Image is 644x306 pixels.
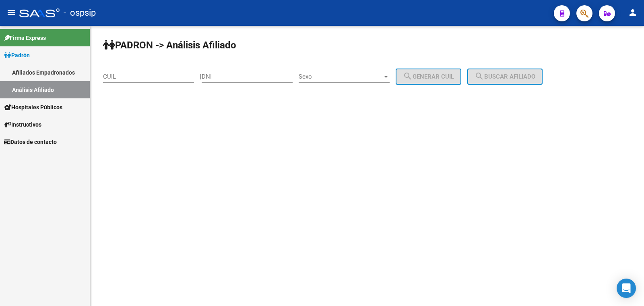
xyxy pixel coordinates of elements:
[4,33,46,42] span: Firma Express
[467,69,543,85] button: Buscar afiliado
[4,120,41,129] span: Instructivos
[4,103,62,112] span: Hospitales Públicos
[64,4,96,22] span: - ospsip
[4,51,30,60] span: Padrón
[299,73,382,80] span: Sexo
[6,8,16,17] mat-icon: menu
[403,71,413,81] mat-icon: search
[200,73,467,80] div: |
[4,137,57,146] span: Datos de contacto
[103,40,236,51] strong: PADRON -> Análisis Afiliado
[475,73,535,80] span: Buscar afiliado
[628,8,638,17] mat-icon: person
[403,73,454,80] span: Generar CUIL
[617,279,636,298] div: Open Intercom Messenger
[396,69,461,85] button: Generar CUIL
[475,71,484,81] mat-icon: search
